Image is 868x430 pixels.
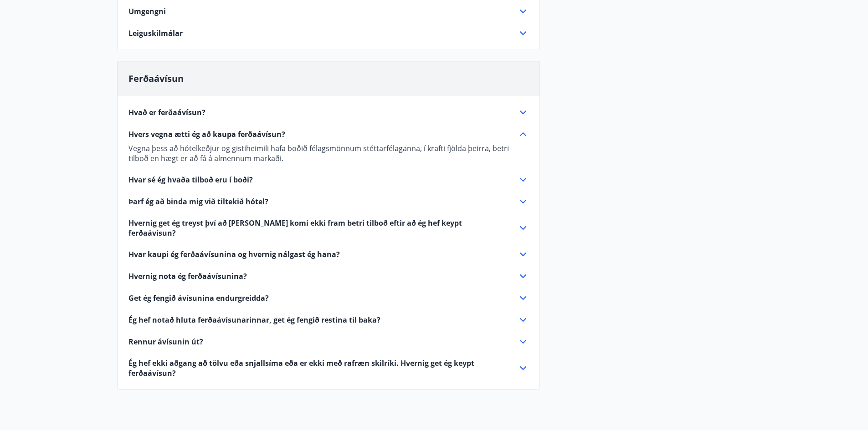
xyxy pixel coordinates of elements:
p: Vegna þess að hótelkeðjur og gistiheimili hafa boðið félagsmönnum stéttarfélaganna, í krafti fjöl... [128,143,529,163]
div: Get ég fengið ávísunina endurgreidda? [128,293,529,304]
span: Ég hef ekki aðgang að tölvu eða snjallsíma eða er ekki með rafræn skilríki. Hvernig get ég keypt ... [128,358,507,378]
span: Ég hef notað hluta ferðaávísunarinnar, get ég fengið restina til baka? [128,315,380,325]
span: Umgengni [128,6,166,16]
span: Hvar sé ég hvaða tilboð eru í boði? [128,175,253,185]
div: Hvernig get ég treyst því að [PERSON_NAME] komi ekki fram betri tilboð eftir að ég hef keypt ferð... [128,218,529,238]
span: Hvernig get ég treyst því að [PERSON_NAME] komi ekki fram betri tilboð eftir að ég hef keypt ferð... [128,218,507,238]
div: Leiguskilmálar [128,28,529,39]
span: Hvað er ferðaávísun? [128,107,205,117]
div: Rennur ávísunin út? [128,336,529,347]
div: Hvað er ferðaávísun? [128,107,529,118]
div: Hvar sé ég hvaða tilboð eru í boði? [128,174,529,185]
span: Get ég fengið ávísunina endurgreidda? [128,293,269,303]
div: Hvers vegna ætti ég að kaupa ferðaávísun? [128,129,529,140]
div: Ég hef notað hluta ferðaávísunarinnar, get ég fengið restina til baka? [128,314,529,325]
span: Hvernig nota ég ferðaávísunina? [128,271,247,281]
div: Þarf ég að binda mig við tiltekið hótel? [128,196,529,207]
span: Leiguskilmálar [128,28,183,38]
span: Hvar kaupi ég ferðaávísunina og hvernig nálgast ég hana? [128,249,340,259]
div: Hvers vegna ætti ég að kaupa ferðaávísun? [128,140,529,163]
span: Rennur ávísunin út? [128,337,203,347]
span: Þarf ég að binda mig við tiltekið hótel? [128,197,268,207]
span: Hvers vegna ætti ég að kaupa ferðaávísun? [128,129,285,139]
div: Ég hef ekki aðgang að tölvu eða snjallsíma eða er ekki með rafræn skilríki. Hvernig get ég keypt ... [128,358,529,378]
div: Hvernig nota ég ferðaávísunina? [128,271,529,282]
div: Hvar kaupi ég ferðaávísunina og hvernig nálgast ég hana? [128,249,529,260]
div: Umgengni [128,6,529,17]
span: Ferðaávísun [128,72,184,85]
